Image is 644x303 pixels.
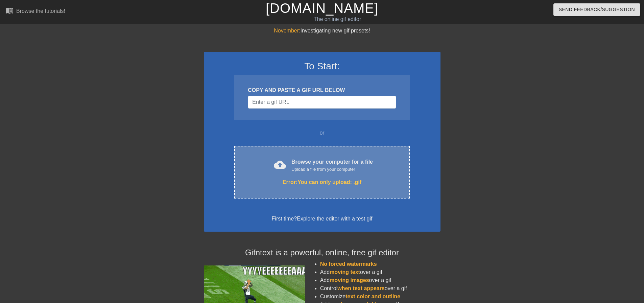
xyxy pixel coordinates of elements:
[248,86,396,94] div: COPY AND PASTE A GIF URL BELOW
[5,6,14,15] span: menu_book
[248,96,396,109] input: Username
[337,285,385,291] span: when text appears
[553,3,640,16] button: Send Feedback/Suggestion
[297,216,372,222] a: Explore the editor with a test gif
[218,15,457,23] div: The online gif editor
[291,158,373,173] div: Browse your computer for a file
[330,269,360,275] span: moving text
[320,261,377,267] span: No forced watermarks
[320,276,440,284] li: Add over a gif
[291,166,373,173] div: Upload a file from your computer
[559,5,635,14] span: Send Feedback/Suggestion
[221,129,423,137] div: or
[320,293,440,301] li: Customize
[213,215,432,223] div: First time?
[204,27,440,35] div: Investigating new gif presets!
[5,6,65,17] a: Browse the tutorials!
[274,159,286,171] span: cloud_upload
[204,248,440,258] h4: Gifntext is a powerful, online, free gif editor
[320,284,440,293] li: Control over a gif
[345,294,400,299] span: text color and outline
[320,268,440,276] li: Add over a gif
[16,8,65,14] div: Browse the tutorials!
[248,178,395,186] div: Error: You can only upload: .gif
[213,61,432,72] h3: To Start:
[266,1,378,16] a: [DOMAIN_NAME]
[274,28,300,33] span: November:
[330,277,369,283] span: moving images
